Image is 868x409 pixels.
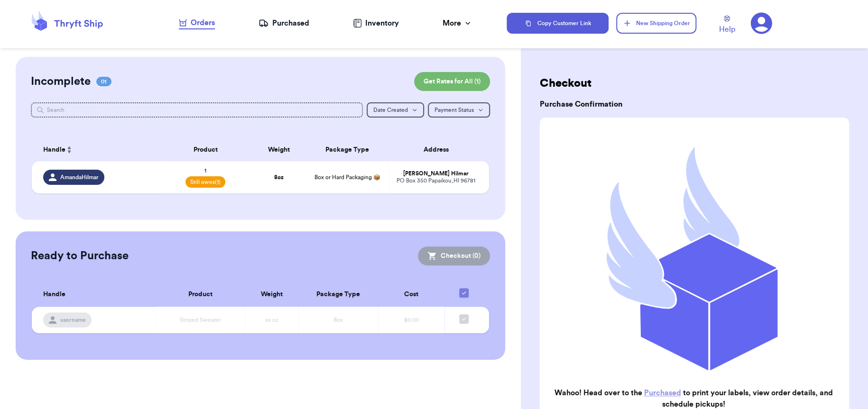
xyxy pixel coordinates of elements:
[96,77,111,86] span: 01
[507,13,609,34] button: Copy Customer Link
[540,76,849,91] h2: Checkout
[156,282,245,307] th: Product
[616,13,696,34] button: New Shipping Order
[265,317,278,323] span: xx oz
[434,107,474,113] span: Payment Status
[388,138,489,161] th: Address
[333,317,343,323] span: Box
[367,102,424,118] button: Date Created
[179,17,215,29] a: Orders
[274,174,284,180] strong: 8 oz
[179,17,215,28] div: Orders
[185,176,225,188] span: Still owes (1)
[180,317,221,323] span: Striped Sweater
[719,16,735,35] a: Help
[31,102,363,118] input: Search
[378,282,444,307] th: Cost
[540,99,849,110] h3: Purchase Confirmation
[394,170,478,177] div: [PERSON_NAME] Hilmar
[259,18,309,29] a: Purchased
[204,167,206,174] span: 1
[644,389,681,397] a: Purchased
[31,248,129,264] h2: Ready to Purchase
[353,18,399,29] a: Inventory
[60,316,86,324] span: username
[245,282,298,307] th: Weight
[43,145,65,155] span: Handle
[60,173,99,181] span: AmandaHilmar
[719,24,735,35] span: Help
[418,246,490,265] button: Checkout (0)
[43,290,65,300] span: Handle
[428,102,490,118] button: Payment Status
[306,138,388,161] th: Package Type
[160,138,251,161] th: Product
[404,317,419,323] span: $0.00
[298,282,378,307] th: Package Type
[31,74,91,89] h2: Incomplete
[373,107,408,113] span: Date Created
[443,18,472,29] div: More
[394,177,478,184] div: PO Box 350 Papaikou , HI 96781
[65,144,73,155] button: Sort ascending
[251,138,306,161] th: Weight
[314,174,380,180] span: Box or Hard Packaging 📦
[414,72,490,91] button: Get Rates for All (1)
